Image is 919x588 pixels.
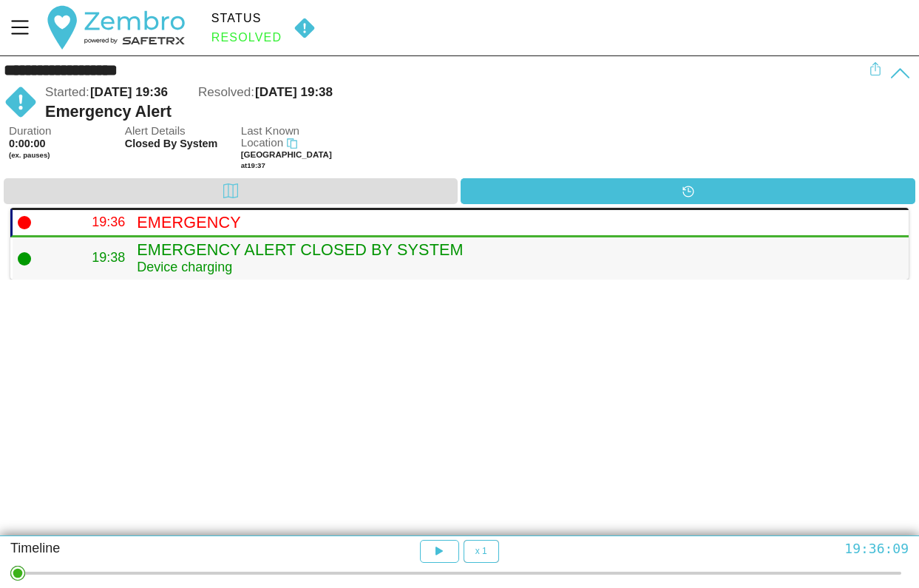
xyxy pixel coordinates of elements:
[198,85,254,99] span: Resolved:
[10,540,307,563] div: Timeline
[45,102,869,121] div: Emergency Alert
[255,85,333,99] span: [DATE] 19:38
[612,540,909,557] div: 19:36:09
[137,259,897,276] div: Device charging
[241,150,332,159] span: [GEOGRAPHIC_DATA]
[288,17,322,39] img: MANUAL.svg
[211,31,282,44] div: Resolved
[125,125,220,138] span: Alert Details
[9,125,104,138] span: Duration
[211,12,282,25] div: Status
[4,85,38,119] img: MANUAL.svg
[137,240,897,260] h4: Emergency Alert Closed by System
[9,138,46,149] span: 0:00:00
[9,151,104,160] span: (ex. pauses)
[464,540,499,563] button: x 1
[45,85,89,99] span: Started:
[4,178,458,204] div: Map
[241,161,265,169] span: at 19:37
[241,124,299,149] span: Last Known Location
[92,250,125,265] span: 19:38
[475,547,487,555] span: x 1
[461,178,915,204] div: Timeline
[125,138,220,150] span: Closed By System
[90,85,168,99] span: [DATE] 19:36
[92,214,125,229] span: 19:36
[137,213,897,232] h4: Emergency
